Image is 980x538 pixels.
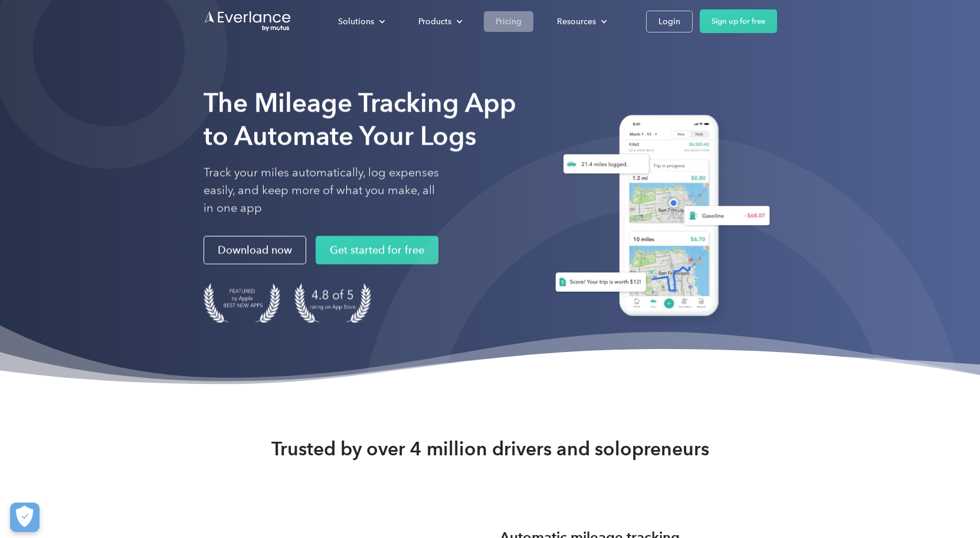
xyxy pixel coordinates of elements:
button: Cookies Settings [10,503,40,532]
a: Download now [204,236,306,265]
a: Go to homepage [204,10,292,32]
div: Solutions [338,14,374,29]
img: Badge for Featured by Apple Best New Apps [204,283,280,323]
div: Products [407,11,472,32]
div: Solutions [326,11,395,32]
img: Everlance, mileage tracker app, expense tracking app [541,106,777,330]
a: Sign up for free [700,9,777,33]
a: Get started for free [316,236,438,265]
div: Pricing [496,14,522,29]
a: Login [646,11,693,32]
a: Pricing [484,11,533,32]
div: Resources [545,11,617,32]
strong: Trusted by over 4 million drivers and solopreneurs [271,437,709,461]
div: Resources [557,14,596,29]
p: Track your miles automatically, log expenses easily, and keep more of what you make, all in one app [204,164,440,217]
div: Products [418,14,451,29]
img: 4.9 out of 5 stars on the app store [294,283,371,323]
strong: The Mileage Tracking App to Automate Your Logs [204,87,516,151]
div: Login [658,14,680,29]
